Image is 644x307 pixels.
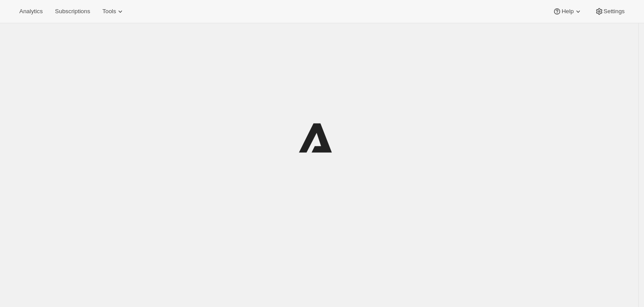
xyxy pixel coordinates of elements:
span: Tools [102,8,116,15]
span: Settings [604,8,625,15]
button: Analytics [14,5,48,18]
button: Subscriptions [50,5,95,18]
span: Help [561,8,573,15]
button: Help [547,5,587,18]
button: Tools [97,5,130,18]
span: Analytics [19,8,43,15]
span: Subscriptions [55,8,90,15]
button: Settings [590,5,630,18]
